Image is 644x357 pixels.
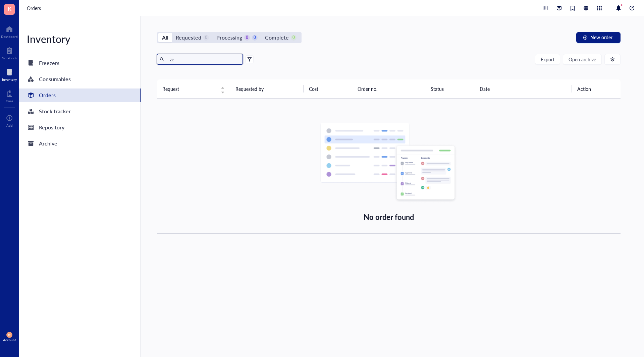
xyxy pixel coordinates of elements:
div: Stock tracker [39,107,71,116]
button: New order [576,32,621,43]
span: Export [541,57,554,62]
a: Inventory [2,67,17,81]
th: Order no. [352,79,425,98]
a: Orders [27,4,42,12]
a: Orders [19,88,141,102]
a: Consumables [19,72,141,86]
th: Status [425,79,474,98]
th: Request [157,79,230,98]
button: Open archive [563,54,602,65]
span: New order [590,35,612,40]
div: Notebook [2,56,17,60]
span: Open archive [569,57,596,62]
button: Export [535,54,560,65]
div: 0 [203,35,209,41]
a: Archive [19,137,141,150]
span: DM [8,334,11,336]
div: segmented control [157,32,302,43]
div: Freezers [39,58,59,68]
a: Core [6,88,13,103]
div: Processing [216,33,242,42]
div: Repository [39,123,64,132]
div: Inventory [2,77,17,81]
a: Notebook [2,45,17,60]
div: 0 [291,35,297,41]
a: Freezers [19,56,141,70]
div: Inventory [19,32,141,46]
a: Repository [19,121,141,134]
th: Date [474,79,572,98]
span: Request [162,85,217,93]
div: Account [3,338,16,342]
div: Core [6,99,13,103]
img: Empty state [320,123,458,203]
div: No order found [364,211,414,223]
input: Find orders in table [167,54,240,64]
div: Dashboard [1,35,18,39]
th: Action [572,79,621,98]
div: Archive [39,139,57,148]
div: Consumables [39,74,71,84]
div: Orders [39,91,56,100]
div: Complete [265,33,288,42]
a: Stock tracker [19,105,141,118]
div: Add [6,123,13,127]
div: Requested [176,33,201,42]
div: 0 [252,35,258,41]
span: K [8,4,11,13]
th: Requested by [230,79,303,98]
div: All [162,33,168,42]
div: 0 [244,35,250,41]
a: Dashboard [1,24,18,39]
th: Cost [304,79,353,98]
